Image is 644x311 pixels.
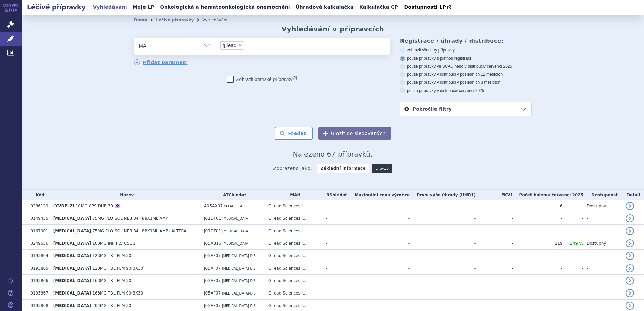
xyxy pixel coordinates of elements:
[201,190,265,200] th: ATC
[92,291,145,296] span: 163MG TBL FLM 90(3X30)
[563,250,583,262] td: -
[566,241,583,246] span: +149 %
[231,193,246,197] a: hledat
[265,237,322,250] td: Gilead Sciences I...
[400,80,532,85] label: pouze přípravky v distribuci v posledních 3 měsících
[53,241,91,246] span: [MEDICAL_DATA]
[282,25,384,33] h2: Vyhledávání v přípravcích
[626,214,634,222] a: detail
[27,275,50,287] td: 0193866
[583,275,622,287] td: -
[27,212,50,225] td: 0149455
[348,262,410,275] td: -
[348,250,410,262] td: -
[513,212,562,225] td: -
[348,225,410,237] td: -
[583,250,622,262] td: -
[513,287,562,300] td: -
[583,200,622,212] td: Dostupný
[322,287,348,300] td: -
[227,76,297,83] label: Zobrazit bratrské přípravky
[265,250,322,262] td: Gilead Sciences I...
[322,190,348,200] th: RS
[400,72,532,77] label: pouze přípravky v distribuci v posledních 12 měsících
[410,212,476,225] td: -
[400,56,532,61] label: pouze přípravky s platnou registrací
[27,190,50,200] th: Kód
[222,304,259,308] span: [MEDICAL_DATA]-DIS...
[92,266,145,271] span: 123MG TBL FLM 90(3X30)
[626,227,634,235] a: detail
[265,287,322,300] td: Gilead Sciences I...
[204,241,221,246] span: J05AB16
[134,59,188,65] a: Přidat parametr
[204,278,221,283] span: J05AF07
[76,204,113,208] span: 10MG CPS DUR 30
[456,88,484,93] span: v červenci 2025
[204,291,221,296] span: J05AF07
[410,190,476,200] th: První výše úhrady (UHR1)
[238,43,243,47] span: ×
[27,225,50,237] td: 0167901
[293,150,373,158] span: Nalezeno 67 přípravků.
[222,279,259,283] span: [MEDICAL_DATA]-DIS...
[322,200,348,212] td: -
[204,266,221,271] span: J05AF07
[53,253,91,258] span: [MEDICAL_DATA]
[222,217,249,220] span: [MEDICAL_DATA]
[265,200,322,212] td: Gilead Sciences I...
[322,275,348,287] td: -
[402,3,455,12] a: Dostupnosti LP
[317,164,369,173] strong: Základní informace
[27,287,50,300] td: 0193867
[400,64,532,69] label: pouze přípravky ve SCAU nebo v distribuci
[476,275,513,287] td: -
[404,4,446,10] span: Dostupnosti LP
[27,200,50,212] td: 0286129
[626,252,634,260] a: detail
[348,237,410,250] td: -
[583,237,622,250] td: Dostupný
[53,303,91,308] span: [MEDICAL_DATA]
[322,250,348,262] td: -
[410,225,476,237] td: -
[115,204,120,208] div: O
[583,262,622,275] td: -
[222,267,259,270] span: [MEDICAL_DATA]-DIS...
[348,287,410,300] td: -
[265,262,322,275] td: Gilead Sciences I...
[476,225,513,237] td: -
[275,127,313,140] button: Hledat
[583,190,622,200] th: Dostupnost
[563,225,583,237] td: -
[476,212,513,225] td: -
[53,204,74,208] span: LYVDELZI
[547,193,583,197] span: v červenci 2025
[513,190,583,200] th: Počet balení
[292,76,297,80] abbr: (?)
[92,229,186,233] span: 75MG PLQ SOL NEB 84+88X1ML AMP+ALTERA
[204,216,221,221] span: J01DF01
[27,237,50,250] td: 0249656
[513,237,562,250] td: 219
[50,190,201,200] th: Název
[476,190,513,200] th: EKV1
[202,15,236,25] li: Vyhledávání
[322,262,348,275] td: -
[204,253,221,258] span: J05AF07
[583,212,622,225] td: -
[626,264,634,272] a: detail
[204,204,223,208] span: A05AX07
[626,277,634,285] a: detail
[131,3,156,12] a: Moje LP
[410,237,476,250] td: -
[222,291,259,295] span: [MEDICAL_DATA]-DIS...
[563,200,583,212] td: -
[484,64,512,69] span: v červenci 2025
[322,237,348,250] td: -
[410,200,476,212] td: -
[53,229,91,233] span: [MEDICAL_DATA]
[92,253,131,258] span: 123MG TBL FLM 30
[476,287,513,300] td: -
[348,212,410,225] td: -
